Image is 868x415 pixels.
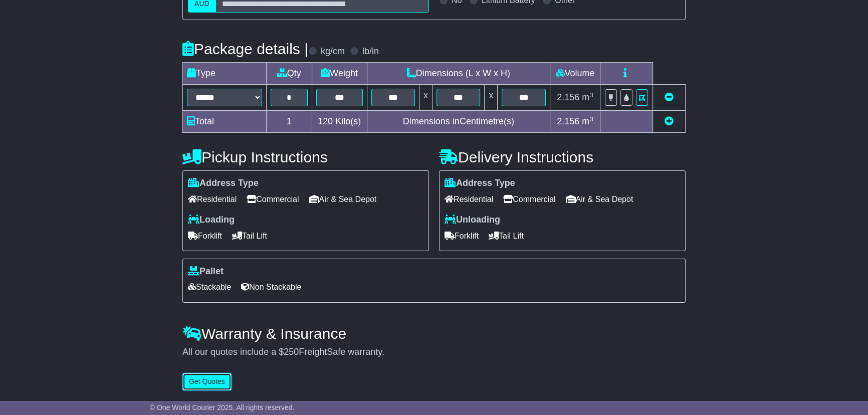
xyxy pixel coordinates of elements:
span: Tail Lift [232,228,267,244]
h4: Warranty & Insurance [182,325,686,342]
td: Type [183,63,267,85]
span: 120 [318,116,333,126]
span: Non Stackable [241,279,301,295]
span: Tail Lift [489,228,524,244]
td: Qty [267,63,312,85]
span: Forklift [445,228,479,244]
span: Stackable [188,279,231,295]
td: Weight [312,63,367,85]
td: Kilo(s) [312,111,367,133]
span: Commercial [247,191,299,207]
span: Residential [188,191,237,207]
label: Address Type [445,178,515,189]
td: x [485,85,498,111]
sup: 3 [589,115,593,123]
span: m [582,92,593,102]
label: kg/cm [321,46,345,57]
label: Pallet [188,266,224,277]
h4: Delivery Instructions [439,149,686,165]
label: Unloading [445,215,500,226]
span: Commercial [503,191,555,207]
button: Get Quotes [182,373,232,390]
span: 2.156 [557,116,579,126]
span: Residential [445,191,493,207]
span: © One World Courier 2025. All rights reserved. [150,403,295,411]
td: 1 [267,111,312,133]
span: Air & Sea Depot [309,191,377,207]
td: Dimensions (L x W x H) [367,63,550,85]
td: Total [183,111,267,133]
h4: Pickup Instructions [182,149,429,165]
span: Air & Sea Depot [566,191,633,207]
label: Loading [188,215,235,226]
a: Remove this item [665,92,674,102]
label: Address Type [188,178,259,189]
td: Volume [550,63,600,85]
a: Add new item [665,116,674,126]
span: Forklift [188,228,222,244]
sup: 3 [589,91,593,99]
span: 2.156 [557,92,579,102]
td: x [419,85,432,111]
label: lb/in [362,46,379,57]
div: All our quotes include a $ FreightSafe warranty. [182,347,686,358]
td: Dimensions in Centimetre(s) [367,111,550,133]
span: 250 [284,347,299,357]
h4: Package details | [182,41,308,57]
span: m [582,116,593,126]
